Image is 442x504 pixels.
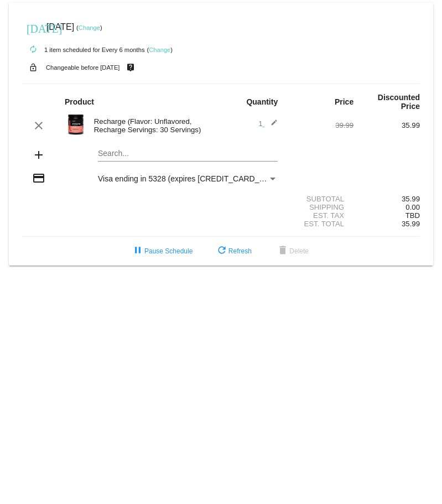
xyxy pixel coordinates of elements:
span: TBD [405,211,420,220]
div: Subtotal [287,195,353,203]
strong: Discounted Price [378,93,420,111]
span: Visa ending in 5328 (expires [CREDIT_CARD_DATA]) [98,174,283,183]
button: Pause Schedule [122,241,201,261]
strong: Price [335,97,353,106]
a: Change [149,46,170,53]
div: Shipping [287,203,353,211]
div: Est. Total [287,220,353,228]
a: Change [79,24,100,31]
button: Refresh [206,241,261,261]
small: ( ) [147,46,173,53]
img: Image-1-Carousel-Recharge30S-Unflavored-Trasnp.png [65,113,87,136]
mat-icon: pause [131,245,144,258]
small: ( ) [76,24,102,31]
span: 1 [258,119,278,128]
strong: Product [65,97,94,106]
button: Delete [267,241,318,261]
small: 1 item scheduled for Every 6 months [22,46,145,53]
mat-icon: credit_card [32,172,45,185]
small: Changeable before [DATE] [46,64,120,71]
div: Est. Tax [287,211,353,220]
mat-icon: autorenew [27,43,40,56]
mat-icon: [DATE] [27,21,40,34]
span: 35.99 [402,220,420,228]
mat-icon: refresh [215,245,228,258]
span: Delete [276,247,309,255]
mat-icon: live_help [124,60,137,75]
mat-icon: clear [32,119,45,132]
strong: Quantity [246,97,278,106]
span: 0.00 [405,203,420,211]
mat-icon: add [32,148,45,162]
span: Refresh [215,247,252,255]
div: 35.99 [353,195,420,203]
mat-icon: lock_open [27,60,40,75]
div: 35.99 [353,121,420,129]
input: Search... [98,149,278,158]
mat-icon: edit [264,119,278,132]
mat-select: Payment Method [98,174,278,183]
div: Recharge (Flavor: Unflavored, Recharge Servings: 30 Servings) [89,117,221,134]
span: Pause Schedule [131,247,193,255]
div: 39.99 [287,121,353,129]
mat-icon: delete [276,245,289,258]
